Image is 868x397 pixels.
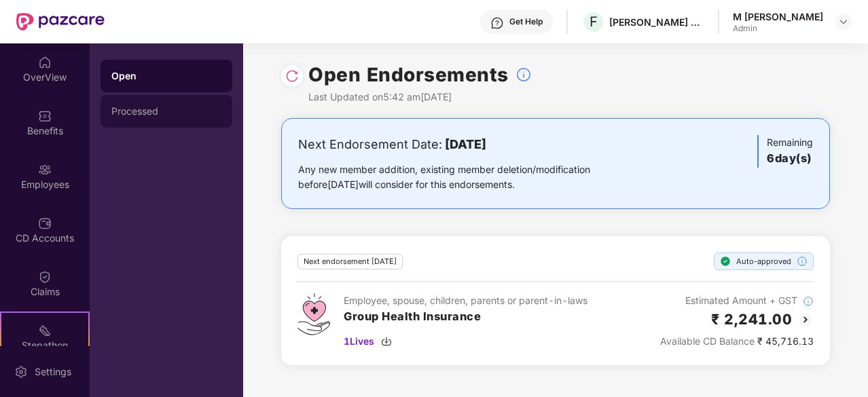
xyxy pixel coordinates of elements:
[38,56,52,69] img: svg+xml;base64,PHN2ZyBpZD0iSG9tZSIgeG1sbnM9Imh0dHA6Ly93d3cudzMub3JnLzIwMDAvc3ZnIiB3aWR0aD0iMjAiIG...
[344,308,587,326] h3: Group Health Insurance
[757,135,813,168] div: Remaining
[590,14,598,30] span: F
[298,162,633,192] div: Any new member addition, existing member deletion/modification before [DATE] will consider for th...
[733,23,823,34] div: Admin
[308,60,509,90] h1: Open Endorsements
[733,10,823,23] div: M [PERSON_NAME]
[298,135,633,154] div: Next Endorsement Date:
[660,334,814,349] div: ₹ 45,716.13
[711,308,792,330] h2: ₹ 2,241.00
[767,150,813,168] h3: 6 day(s)
[838,16,849,27] img: svg+xml;base64,PHN2ZyBpZD0iRHJvcGRvd24tMzJ4MzIiIHhtbG5zPSJodHRwOi8vd3d3LnczLm9yZy8yMDAwL3N2ZyIgd2...
[797,311,814,328] img: svg+xml;base64,PHN2ZyBpZD0iQmFjay0yMHgyMCIgeG1sbnM9Imh0dHA6Ly93d3cudzMub3JnLzIwMDAvc3ZnIiB3aWR0aD...
[16,13,105,31] img: New Pazcare Logo
[111,69,221,83] div: Open
[609,16,704,29] div: [PERSON_NAME] & [PERSON_NAME] Labs Private Limited
[38,324,52,337] img: svg+xml;base64,PHN2ZyB4bWxucz0iaHR0cDovL3d3dy53My5vcmcvMjAwMC9zdmciIHdpZHRoPSIyMSIgaGVpZ2h0PSIyMC...
[297,254,403,269] div: Next endorsement [DATE]
[720,256,731,267] img: svg+xml;base64,PHN2ZyBpZD0iU3RlcC1Eb25lLTE2eDE2IiB4bWxucz0iaHR0cDovL3d3dy53My5vcmcvMjAwMC9zdmciIH...
[31,365,75,379] div: Settings
[803,296,814,307] img: svg+xml;base64,PHN2ZyBpZD0iSW5mb18tXzMyeDMyIiBkYXRhLW5hbWU9IkluZm8gLSAzMngzMiIgeG1sbnM9Imh0dHA6Ly...
[308,90,532,105] div: Last Updated on 5:42 am[DATE]
[660,293,814,308] div: Estimated Amount + GST
[14,365,28,379] img: svg+xml;base64,PHN2ZyBpZD0iU2V0dGluZy0yMHgyMCIgeG1sbnM9Imh0dHA6Ly93d3cudzMub3JnLzIwMDAvc3ZnIiB3aW...
[297,293,330,335] img: svg+xml;base64,PHN2ZyB4bWxucz0iaHR0cDovL3d3dy53My5vcmcvMjAwMC9zdmciIHdpZHRoPSI0Ny43MTQiIGhlaWdodD...
[714,252,814,270] div: Auto-approved
[660,335,755,347] span: Available CD Balance
[509,16,543,27] div: Get Help
[381,336,392,347] img: svg+xml;base64,PHN2ZyBpZD0iRG93bmxvYWQtMzJ4MzIiIHhtbG5zPSJodHRwOi8vd3d3LnczLm9yZy8yMDAwL3N2ZyIgd2...
[344,334,374,349] span: 1 Lives
[516,67,532,83] img: svg+xml;base64,PHN2ZyBpZD0iSW5mb18tXzMyeDMyIiBkYXRhLW5hbWU9IkluZm8gLSAzMngzMiIgeG1sbnM9Imh0dHA6Ly...
[445,137,486,151] b: [DATE]
[344,293,587,308] div: Employee, spouse, children, parents or parent-in-laws
[111,106,221,117] div: Processed
[38,270,52,284] img: svg+xml;base64,PHN2ZyBpZD0iQ2xhaW0iIHhtbG5zPSJodHRwOi8vd3d3LnczLm9yZy8yMDAwL3N2ZyIgd2lkdGg9IjIwIi...
[797,256,808,267] img: svg+xml;base64,PHN2ZyBpZD0iSW5mb18tXzMyeDMyIiBkYXRhLW5hbWU9IkluZm8gLSAzMngzMiIgeG1sbnM9Imh0dHA6Ly...
[38,216,52,230] img: svg+xml;base64,PHN2ZyBpZD0iQ0RfQWNjb3VudHMiIGRhdGEtbmFtZT0iQ0QgQWNjb3VudHMiIHhtbG5zPSJodHRwOi8vd3...
[1,339,88,352] div: Stepathon
[490,16,504,30] img: svg+xml;base64,PHN2ZyBpZD0iSGVscC0zMngzMiIgeG1sbnM9Imh0dHA6Ly93d3cudzMub3JnLzIwMDAvc3ZnIiB3aWR0aD...
[285,69,299,83] img: svg+xml;base64,PHN2ZyBpZD0iUmVsb2FkLTMyeDMyIiB4bWxucz0iaHR0cDovL3d3dy53My5vcmcvMjAwMC9zdmciIHdpZH...
[38,109,52,123] img: svg+xml;base64,PHN2ZyBpZD0iQmVuZWZpdHMiIHhtbG5zPSJodHRwOi8vd3d3LnczLm9yZy8yMDAwL3N2ZyIgd2lkdGg9Ij...
[38,163,52,176] img: svg+xml;base64,PHN2ZyBpZD0iRW1wbG95ZWVzIiB4bWxucz0iaHR0cDovL3d3dy53My5vcmcvMjAwMC9zdmciIHdpZHRoPS...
